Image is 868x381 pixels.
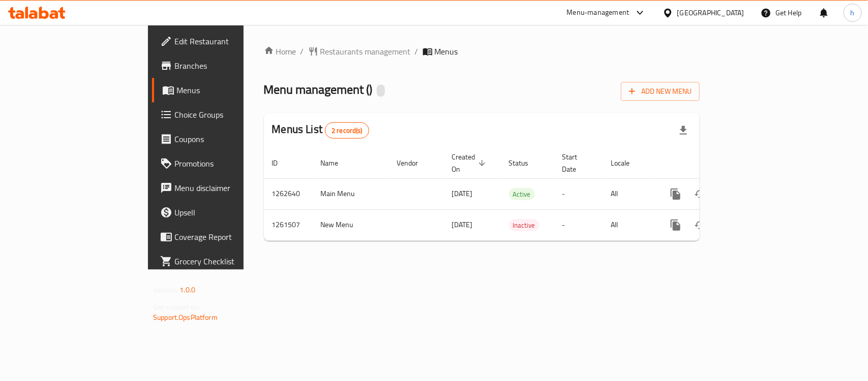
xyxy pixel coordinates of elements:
[308,45,411,58] a: Restaurants management
[554,209,603,240] td: -
[272,157,291,169] span: ID
[272,122,369,139] h2: Menus List
[152,78,293,102] a: Menus
[567,7,630,19] div: Menu-management
[174,60,285,72] span: Branches
[325,126,369,135] span: 2 record(s)
[176,84,285,96] span: Menus
[671,118,696,143] div: Export file
[325,122,369,139] div: Total records count
[611,157,643,169] span: Locale
[655,148,769,179] th: Actions
[152,102,293,127] a: Choice Groups
[264,45,700,58] nav: breadcrumb
[321,157,352,169] span: Name
[629,85,692,98] span: Add New Menu
[152,127,293,151] a: Coupons
[397,157,432,169] span: Vendor
[688,213,712,237] button: Change Status
[621,82,700,101] button: Add New Menu
[562,151,591,175] span: Start Date
[554,178,603,209] td: -
[174,255,285,267] span: Grocery Checklist
[664,182,688,206] button: more
[452,187,473,200] span: [DATE]
[415,45,418,58] li: /
[152,200,293,225] a: Upsell
[677,7,744,18] div: [GEOGRAPHIC_DATA]
[664,213,688,237] button: more
[688,182,712,206] button: Change Status
[174,206,285,219] span: Upsell
[153,311,218,324] a: Support.OpsPlatform
[152,29,293,53] a: Edit Restaurant
[435,45,458,58] span: Menus
[264,78,373,101] span: Menu management ( )
[174,133,285,145] span: Coupons
[509,188,535,200] div: Active
[264,148,769,241] table: enhanced table
[174,157,285,170] span: Promotions
[851,7,855,18] span: h
[153,283,178,296] span: Version:
[152,53,293,78] a: Branches
[603,178,655,209] td: All
[174,35,285,47] span: Edit Restaurant
[153,301,200,314] span: Get support on:
[301,45,304,58] li: /
[174,108,285,121] span: Choice Groups
[603,209,655,240] td: All
[452,218,473,231] span: [DATE]
[509,220,540,231] span: Inactive
[313,178,389,209] td: Main Menu
[179,283,195,296] span: 1.0.0
[509,188,535,200] span: Active
[320,45,411,58] span: Restaurants management
[509,157,542,169] span: Status
[313,209,389,240] td: New Menu
[174,231,285,243] span: Coverage Report
[452,151,489,175] span: Created On
[152,176,293,200] a: Menu disclaimer
[152,225,293,249] a: Coverage Report
[152,151,293,176] a: Promotions
[174,182,285,194] span: Menu disclaimer
[152,249,293,274] a: Grocery Checklist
